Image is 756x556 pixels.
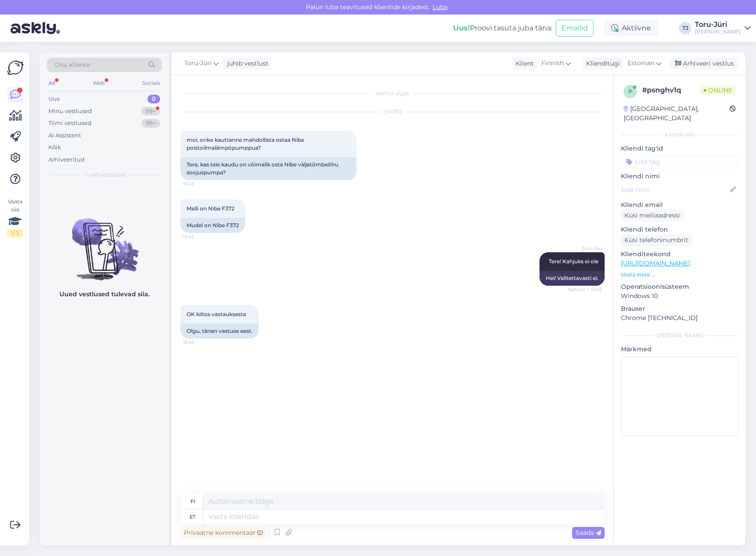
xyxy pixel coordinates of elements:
span: Estonian [628,59,654,68]
span: Online [700,85,736,95]
div: Vestlus algas [180,89,605,97]
div: All [47,77,57,89]
p: Kliendi nimi [621,172,738,181]
span: Tere! Kahjuks ei ole [549,258,598,265]
p: Chrome [TECHNICAL_ID] [621,313,738,323]
div: Socials [140,77,162,89]
p: Klienditeekond [621,250,738,259]
div: fi [191,494,195,509]
div: Klienditugi [583,59,620,68]
input: Lisa nimi [621,185,728,195]
div: Kõik [48,143,61,152]
span: moi, onko kauttanne mahdollista ostaa Nibe poistoilmalämpöpumppua? [187,136,305,151]
div: juhib vestlust [224,59,268,68]
div: TJ [679,22,691,34]
span: OK kiitos vastauksesta [187,311,246,317]
div: Küsi telefoninumbrit [621,234,692,246]
span: Finnish [541,59,564,68]
p: Uued vestlused tulevad siia. [59,290,150,299]
div: [DATE] [180,108,605,116]
a: Toru-Jüri[PERSON_NAME] [695,21,751,35]
div: Olgu, tänan vastuse eest. [180,324,259,339]
p: Windows 10 [621,291,738,301]
div: Arhiveeritud [48,155,84,164]
p: Kliendi email [621,200,738,210]
div: # psnghv1q [642,85,700,96]
div: Kliendi info [621,131,738,139]
span: Malli on Nibe F372 [187,205,235,212]
div: [PERSON_NAME] [695,28,741,35]
div: Tere, kas teie kaudu on võimalik osta Nibe väljatõmbeõhu soojuspumpa? [180,157,356,180]
span: Toru-Jüri [184,59,212,68]
span: Nähtud ✓ 15:45 [568,286,602,293]
div: Aktiivne [604,20,658,36]
div: Hei! Valitettavasti ei. [539,271,605,286]
div: Privaatne kommentaar [180,527,266,539]
span: Saada [576,529,601,537]
div: 0 [147,95,160,103]
div: Minu vestlused [48,107,92,116]
p: Brauser [621,304,738,313]
p: Märkmed [621,345,738,354]
div: 99+ [141,107,160,116]
span: p [628,88,632,95]
img: No chats [40,203,169,282]
div: Klient [512,59,534,68]
div: Uus [48,95,60,103]
b: Uus! [453,24,470,32]
div: [GEOGRAPHIC_DATA], [GEOGRAPHIC_DATA] [624,104,730,123]
span: Luba [430,3,450,11]
span: Uued vestlused [84,171,125,179]
div: Mudel on Nibe F372 [180,218,245,233]
span: Toru-Jüri [569,245,602,252]
div: Vaata siia [7,198,23,237]
input: Lisa tag [621,155,738,168]
span: 15:45 [183,180,216,187]
div: et [190,509,195,524]
p: Kliendi telefon [621,225,738,234]
div: AI Assistent [48,131,81,140]
span: 15:45 [183,233,216,240]
div: Tiimi vestlused [48,119,92,128]
div: Küsi meiliaadressi [621,210,683,221]
div: Arhiveeri vestlus [670,58,738,70]
p: Kliendi tag'id [621,144,738,153]
button: Emailid [556,20,594,37]
span: 15:46 [183,339,216,346]
span: Otsi kliente [55,60,90,70]
div: Toru-Jüri [695,21,741,28]
p: Operatsioonisüsteem [621,282,738,291]
div: 1 / 3 [7,229,23,237]
div: [PERSON_NAME] [621,331,738,339]
p: Vaata edasi ... [621,271,738,279]
div: Proovi tasuta juba täna: [453,23,552,33]
img: Askly Logo [7,59,24,76]
div: 99+ [141,119,160,128]
a: [URL][DOMAIN_NAME] [621,259,690,267]
div: Web [91,77,106,89]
